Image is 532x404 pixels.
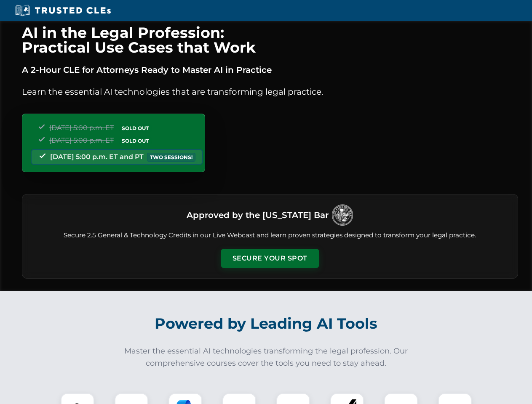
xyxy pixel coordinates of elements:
p: A 2-Hour CLE for Attorneys Ready to Master AI in Practice [22,63,518,77]
img: Trusted CLEs [13,4,113,17]
span: SOLD OUT [119,124,152,133]
p: Learn the essential AI technologies that are transforming legal practice. [22,85,518,98]
button: Secure Your Spot [221,249,319,268]
h1: AI in the Legal Profession: Practical Use Cases that Work [22,25,518,55]
span: [DATE] 5:00 p.m. ET [49,124,114,132]
span: SOLD OUT [119,136,152,145]
img: Logo [332,205,353,226]
p: Master the essential AI technologies transforming the legal profession. Our comprehensive courses... [119,345,414,369]
h2: Powered by Leading AI Tools [33,309,500,338]
p: Secure 2.5 General & Technology Credits in our Live Webcast and learn proven strategies designed ... [32,231,508,240]
h3: Approved by the [US_STATE] Bar [187,207,329,223]
span: [DATE] 5:00 p.m. ET [49,136,114,144]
